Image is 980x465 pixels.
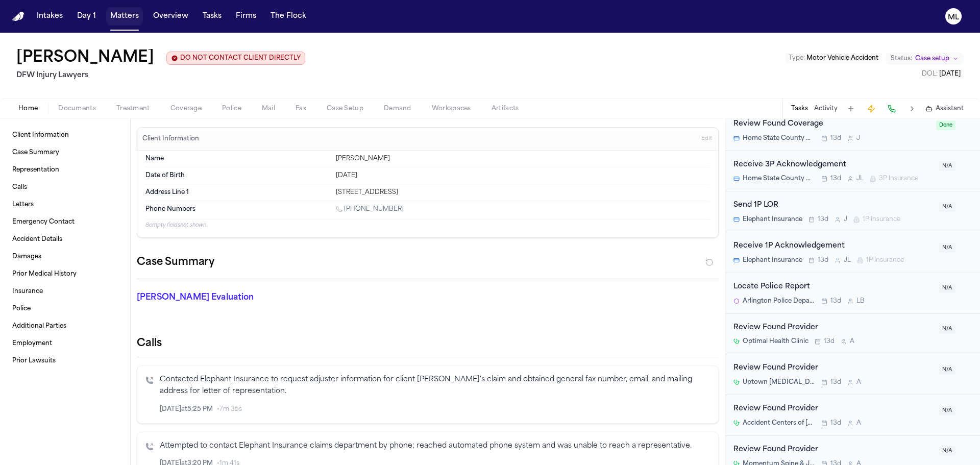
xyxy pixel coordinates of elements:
a: Prior Medical History [8,266,122,282]
button: Edit DOL: 2025-03-12 [919,69,964,79]
span: Home State County Mutual Insurance Company [743,175,815,183]
div: Receive 1P Acknowledgement [733,240,933,252]
p: [PERSON_NAME] Evaluation [137,291,323,304]
h1: [PERSON_NAME] [16,49,154,67]
div: Review Found Provider [733,362,933,374]
div: Review Found Coverage [733,118,930,130]
img: Finch Logo [12,12,24,21]
span: N/A [939,324,955,334]
a: Client Information [8,127,122,143]
span: Demand [384,105,411,113]
div: [PERSON_NAME] [336,155,710,163]
a: Home [12,12,24,21]
div: Open task: Locate Police Report [725,273,980,314]
a: Accident Details [8,231,122,248]
a: Emergency Contact [8,214,122,230]
span: 1P Insurance [863,215,900,224]
span: A [856,419,861,427]
a: Police [8,301,122,317]
button: Edit [698,131,715,147]
span: Coverage [170,105,202,113]
button: Edit Type: Motor Vehicle Accident [786,53,881,63]
span: N/A [939,161,955,171]
button: Edit client contact restriction [166,52,305,65]
button: Firms [232,7,260,26]
span: 13d [830,175,841,183]
dt: Name [145,155,330,163]
button: Change status from Case setup [886,53,964,65]
span: L B [856,297,865,305]
span: Optimal Health Clinic [743,337,808,346]
span: Case Setup [327,105,363,113]
button: Day 1 [73,7,100,26]
span: Home [18,105,38,113]
span: Documents [58,105,96,113]
div: Review Found Provider [733,322,933,334]
span: DOL : [922,71,938,77]
span: N/A [939,365,955,375]
div: Open task: Review Found Provider [725,354,980,395]
a: Call 1 (972) 467-8140 [336,205,404,213]
a: Representation [8,162,122,178]
span: N/A [939,406,955,415]
dt: Address Line 1 [145,188,330,197]
span: N/A [939,283,955,293]
button: Edit matter name [16,49,154,67]
button: Intakes [33,7,67,26]
span: 13d [830,378,841,386]
span: Assistant [936,105,964,113]
span: Police [222,105,241,113]
span: 3P Insurance [879,175,918,183]
span: Home State County Mutual Insurance Company [743,134,815,142]
span: Workspaces [432,105,471,113]
span: J [844,215,847,224]
span: Treatment [116,105,150,113]
div: Locate Police Report [733,281,933,293]
span: A [850,337,854,346]
span: Elephant Insurance [743,256,802,264]
p: Contacted Elephant Insurance to request adjuster information for client [PERSON_NAME]'s claim and... [160,374,710,398]
button: Matters [106,7,143,26]
div: Open task: Receive 1P Acknowledgement [725,232,980,273]
div: Open task: Receive 3P Acknowledgement [725,151,980,192]
span: Status: [891,55,912,63]
button: Activity [814,105,838,113]
span: 13d [818,215,828,224]
button: Make a Call [885,102,899,116]
h3: Client Information [140,135,201,143]
span: Mail [262,105,275,113]
a: Additional Parties [8,318,122,334]
button: The Flock [266,7,310,26]
span: N/A [939,446,955,456]
span: 13d [818,256,828,264]
div: Review Found Provider [733,403,933,415]
span: Motor Vehicle Accident [806,55,878,61]
span: 13d [830,134,841,142]
a: Employment [8,335,122,352]
a: Case Summary [8,144,122,161]
span: Case setup [915,55,949,63]
span: Artifacts [492,105,519,113]
a: Overview [149,7,192,26]
h2: Calls [137,336,719,351]
button: Tasks [199,7,226,26]
span: 13d [830,297,841,305]
span: Elephant Insurance [743,215,802,224]
span: 13d [830,419,841,427]
span: A [856,378,861,386]
span: Type : [789,55,805,61]
button: Create Immediate Task [864,102,878,116]
span: Uptown [MEDICAL_DATA] Associates [743,378,815,386]
a: Letters [8,197,122,213]
span: J L [856,175,864,183]
div: Receive 3P Acknowledgement [733,159,933,171]
div: Review Found Provider [733,444,933,456]
span: [DATE] at 5:25 PM [160,405,213,413]
div: [DATE] [336,172,710,180]
div: Open task: Send 1P LOR [725,191,980,232]
h2: DFW Injury Lawyers [16,69,305,82]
